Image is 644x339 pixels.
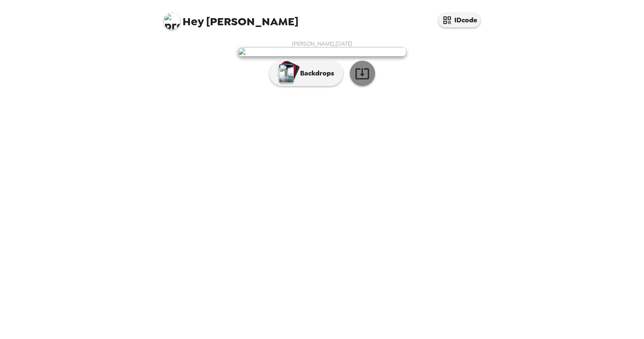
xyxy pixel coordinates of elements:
[292,40,352,47] span: [PERSON_NAME] , [DATE]
[238,47,406,56] img: user
[269,61,343,86] button: Backdrops
[182,14,204,29] span: Hey
[164,13,180,30] img: profile pic
[296,68,334,78] p: Backdrops
[438,13,480,27] button: IDcode
[164,8,298,27] span: [PERSON_NAME]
